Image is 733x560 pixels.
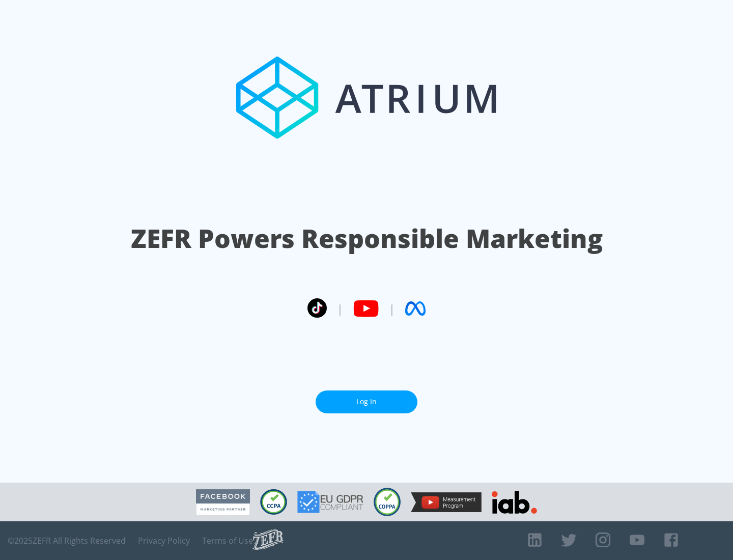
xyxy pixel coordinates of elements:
img: IAB [492,491,537,514]
span: | [389,301,395,316]
a: Terms of Use [202,536,253,546]
img: COPPA Compliant [374,488,401,516]
img: YouTube Measurement Program [411,492,482,512]
span: © 2025 ZEFR All Rights Reserved [8,536,126,546]
img: CCPA Compliant [260,489,287,515]
img: Facebook Marketing Partner [196,489,250,515]
img: GDPR Compliant [297,491,363,513]
a: Log In [316,390,417,413]
span: | [337,301,343,316]
a: Privacy Policy [138,536,190,546]
h1: ZEFR Powers Responsible Marketing [131,221,603,256]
